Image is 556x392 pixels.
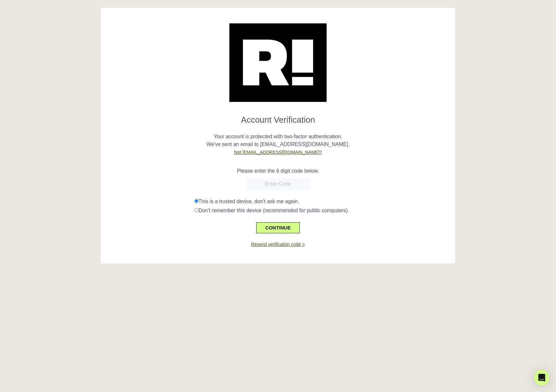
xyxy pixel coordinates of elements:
button: CONTINUE [256,222,300,233]
div: Open Intercom Messenger [534,370,550,386]
div: Don't remember this device (recommended for public computers). [194,207,450,214]
p: Please enter the 6 digit code below. [106,167,451,175]
div: This is a trusted device, don't ask me again. [194,198,450,205]
a: Resend verification code > [251,242,305,247]
input: Enter Code [246,178,310,190]
p: Your account is protected with two-factor authentication. We've sent an email to [EMAIL_ADDRESS][... [106,125,451,156]
h1: Account Verification [106,110,451,125]
img: Retention.com [229,23,327,102]
a: Not [EMAIL_ADDRESS][DOMAIN_NAME]? [234,150,322,155]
